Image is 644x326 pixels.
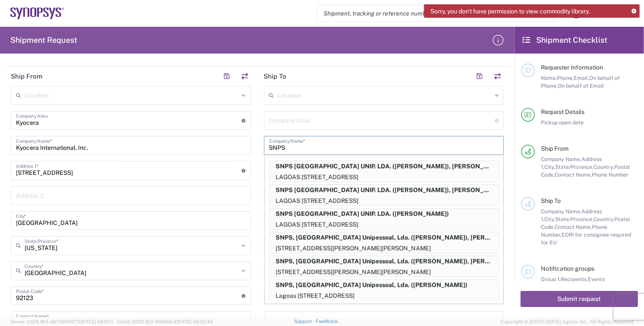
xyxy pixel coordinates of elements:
[270,280,499,291] p: SNPS, Portugal Unipessoal, Lda. (Tiago Inocencio)
[522,35,607,45] h2: Shipment Checklist
[81,319,113,324] span: [DATE] 09:51:11
[541,231,631,246] span: EORI for consignee required for EU
[561,276,588,282] span: Recipients,
[264,72,287,81] h2: Ship To
[270,172,499,183] p: LAGOAS [STREET_ADDRESS]
[541,208,581,215] span: Company Name,
[555,216,594,222] span: State/Province,
[555,171,592,178] span: Contact Name,
[558,82,604,89] span: On behalf of Email
[294,319,316,324] a: Support
[541,64,603,71] span: Requester Information
[541,119,584,126] span: Pickup open date
[544,216,555,222] span: City,
[317,5,540,22] input: Shipment, tracking or reference number
[270,232,499,243] p: SNPS, Portugal Unipessoal, Lda. (DAVIDE PEREIRA), davide.pereira@synopsys.com
[594,164,614,170] span: Country,
[574,75,589,81] span: Email,
[501,318,634,326] span: Copyright © [DATE]-[DATE] Agistix Inc., All Rights Reserved
[117,319,213,324] span: Client: 2025.18.0-9839db4
[270,209,499,219] p: SNPS PORTUGAL UNIP. LDA. (PEDRO PINTO)
[544,164,555,170] span: City,
[521,291,638,307] button: Submit request
[270,267,499,278] p: [STREET_ADDRESS][PERSON_NAME][PERSON_NAME]
[270,196,499,206] p: LAGOAS [STREET_ADDRESS]
[176,319,213,324] span: [DATE] 09:32:48
[270,291,499,301] p: Lagoas [STREET_ADDRESS]
[592,171,628,178] span: Phone Number
[541,145,569,152] span: Ship From
[588,276,605,282] span: Events
[541,75,557,81] span: Name,
[270,243,499,254] p: [STREET_ADDRESS][PERSON_NAME][PERSON_NAME]
[541,108,584,115] span: Request Details
[11,72,42,81] h2: Ship From
[541,156,581,162] span: Company Name,
[316,319,338,324] a: Feedback
[10,319,113,324] span: Server: 2025.18.0-dd719145275
[430,7,590,15] span: Sorry, you don't have permission to view commodity library.
[557,75,574,81] span: Phone,
[270,161,499,172] p: SNPS PORTUGAL UNIP. LDA. (JORGE ESTEVES), jorge.esteves@synopsys.com
[555,164,594,170] span: State/Province,
[270,219,499,230] p: LAGOAS [STREET_ADDRESS]
[555,224,592,230] span: Contact Name,
[541,265,594,272] span: Notification groups
[10,35,77,45] h2: Shipment Request
[270,256,499,267] p: SNPS, Portugal Unipessoal, Lda. (DAVIDE PEREIRA), davide.pereira@synopsys.com
[594,216,614,222] span: Country,
[541,197,561,204] span: Ship To
[541,276,561,282] span: Group 1:
[270,185,499,196] p: SNPS PORTUGAL UNIP. LDA. (Miguel Andrade), miguel.andrade@synopsys.com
